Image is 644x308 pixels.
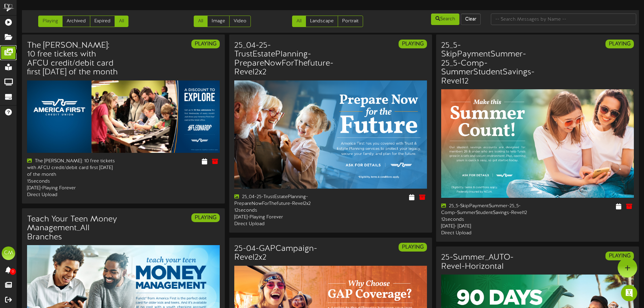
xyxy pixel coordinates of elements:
img: 8c7e49ea-5c5c-43f0-8ab7-3fdc96eb5e0c.png [441,89,634,198]
div: [DATE] - Playing Forever [27,185,118,192]
input: -- Search Messages by Name -- [491,14,636,25]
h3: Teach Your Teen Money Management_All Branches [27,215,118,242]
div: Open Intercom Messenger [621,285,637,301]
div: 12 seconds [234,207,326,214]
a: Portrait [338,16,363,27]
span: 0 [10,268,16,275]
strong: PLAYING [402,41,424,47]
a: Expired [90,16,115,27]
button: Search [431,14,459,25]
a: Archived [62,16,90,27]
div: 25_04-25-TrustEstatePlanning-PrepareNowForThefuture-Revel2x2 [234,194,326,207]
strong: PLAYING [195,215,216,221]
strong: PLAYING [609,253,630,259]
h3: 25_04-25-TrustEstatePlanning-PrepareNowForThefuture-Revel2x2 [234,41,333,77]
a: Video [229,16,251,27]
a: All [292,16,306,27]
div: [DATE] - [DATE] [441,223,532,230]
div: CM [2,246,15,260]
h3: 25-Summer_AUTO-Revel-Horizontal [441,253,532,271]
div: 25_5-SkipPaymentSummer-25_5-Comp-SummerStudentSavings-Revel12 [441,203,532,216]
img: f4a9389c-99d1-4bc7-9b9e-b7aa6cce6505.png [234,80,427,189]
strong: PLAYING [195,41,216,47]
img: 66e518ac-ecc4-42fa-9790-ab2c23b314f821_theleonardo_revel_3x2.jpg [27,80,220,153]
strong: PLAYING [609,41,630,47]
strong: PLAYING [402,244,424,250]
h3: 25-04-GAPCampaign-Revel2x2 [234,244,326,262]
div: Direct Upload [234,221,326,228]
a: All [115,16,128,27]
a: Image [207,16,230,27]
div: [DATE] - Playing Forever [234,214,326,221]
div: 15 seconds [27,178,118,185]
h3: 25_5-SkipPaymentSummer-25_5-Comp-SummerStudentSavings-Revel12 [441,41,534,86]
a: All [194,16,208,27]
div: The [PERSON_NAME]: 10 free tickets with AFCU credit/debit card first [DATE] of the month [27,158,118,178]
div: Direct Upload [27,192,118,198]
button: Clear [461,14,481,25]
h3: The [PERSON_NAME]: 10 free tickets with AFCU credit/debit card first [DATE] of the month [27,41,118,77]
a: Landscape [306,16,338,27]
a: Playing [38,16,63,27]
div: 12 seconds [441,216,532,223]
div: Direct Upload [441,230,532,237]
